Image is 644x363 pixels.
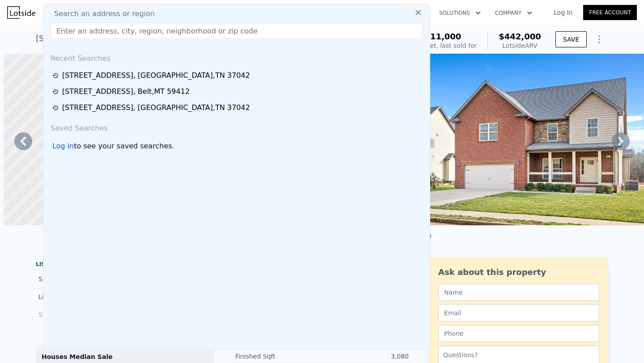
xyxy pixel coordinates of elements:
div: Finished Sqft [235,352,322,361]
div: Off Market, last sold for [403,41,477,50]
div: Sold [38,273,118,285]
div: Ask about this property [438,266,599,279]
div: Sold [38,309,118,321]
div: Lotside ARV [499,41,541,50]
input: Email [438,304,599,321]
div: Listed [38,292,118,301]
input: Phone [438,325,599,342]
button: SAVE [555,31,587,47]
a: [STREET_ADDRESS], [GEOGRAPHIC_DATA],TN 37042 [52,102,424,113]
span: Search an address or region [47,8,155,19]
button: Show Options [590,30,608,48]
span: to see your saved searches. [74,141,174,152]
div: Log in [52,141,74,152]
div: Saved Searches [47,116,426,137]
a: [STREET_ADDRESS], Belt,MT 59412 [52,86,424,97]
div: [STREET_ADDRESS] , [GEOGRAPHIC_DATA] , TN 37042 [36,32,250,45]
a: Free Account [583,5,637,20]
button: Company [488,5,539,21]
div: [STREET_ADDRESS] , Belt , MT 59412 [62,86,190,97]
div: 3,080 [322,352,409,361]
span: $442,000 [499,32,541,41]
div: [STREET_ADDRESS] , [GEOGRAPHIC_DATA] , TN 37042 [62,70,250,81]
div: [STREET_ADDRESS] , [GEOGRAPHIC_DATA] , TN 37042 [62,102,250,113]
input: Name [438,284,599,301]
div: Houses Median Sale [42,352,209,361]
button: Solutions [432,5,488,21]
span: $311,000 [419,32,462,41]
input: Enter an address, city, region, neighborhood or zip code [51,23,423,39]
a: [STREET_ADDRESS], [GEOGRAPHIC_DATA],TN 37042 [52,70,424,81]
div: Recent Searches [47,46,426,68]
a: Log In [543,8,583,17]
div: LISTING & SALE HISTORY [36,261,215,270]
img: Lotside [7,6,35,19]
